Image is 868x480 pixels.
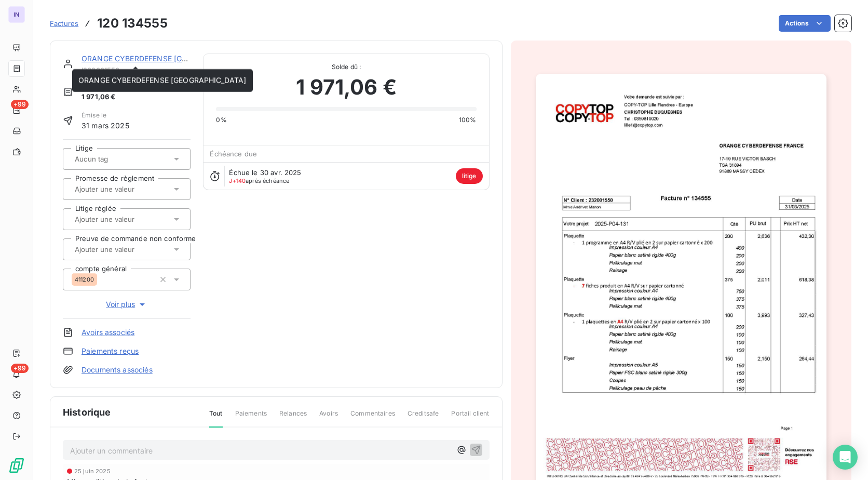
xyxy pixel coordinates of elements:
a: Factures [50,18,78,29]
span: Paiements [235,409,267,426]
span: 411200 [75,276,94,283]
span: 1 971,06 € [296,72,397,103]
button: Voir plus [63,299,191,310]
span: 100% [459,115,477,125]
span: 25 juin 2025 [74,468,111,474]
span: Portail client [451,409,489,426]
span: +99 [11,364,29,373]
span: Factures [50,19,78,28]
span: +99 [11,100,29,109]
span: Commentaires [350,409,395,426]
span: Creditsafe [408,409,439,426]
span: après échéance [229,178,289,184]
div: Open Intercom Messenger [833,445,858,470]
input: Ajouter une valeur [74,245,178,254]
span: 0% [216,115,226,125]
span: Émise le [82,111,129,120]
input: Ajouter une valeur [74,215,178,224]
a: Documents associés [82,365,153,375]
span: Relances [279,409,307,426]
a: Paiements reçus [82,346,139,356]
span: Échéance due [210,150,257,158]
img: Logo LeanPay [8,457,25,474]
span: 1 971,06 € [82,92,124,102]
span: I232001550 [82,66,191,74]
span: J+140 [229,177,246,184]
a: ORANGE CYBERDEFENSE [GEOGRAPHIC_DATA] [82,54,250,63]
span: 31 mars 2025 [82,120,129,131]
input: Ajouter une valeur [74,184,178,194]
span: Tout [209,409,223,428]
h3: 120 134555 [97,14,168,33]
span: Solde dû : [216,62,476,72]
button: Actions [779,15,831,32]
input: Aucun tag [74,154,136,164]
span: ORANGE CYBERDEFENSE [GEOGRAPHIC_DATA] [78,76,247,85]
span: Historique [63,405,111,419]
span: Voir plus [106,299,147,310]
div: IN [8,6,25,23]
span: Échue le 30 avr. 2025 [229,168,301,177]
span: litige [456,168,483,184]
span: Avoirs [319,409,338,426]
a: Avoirs associés [82,327,134,338]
